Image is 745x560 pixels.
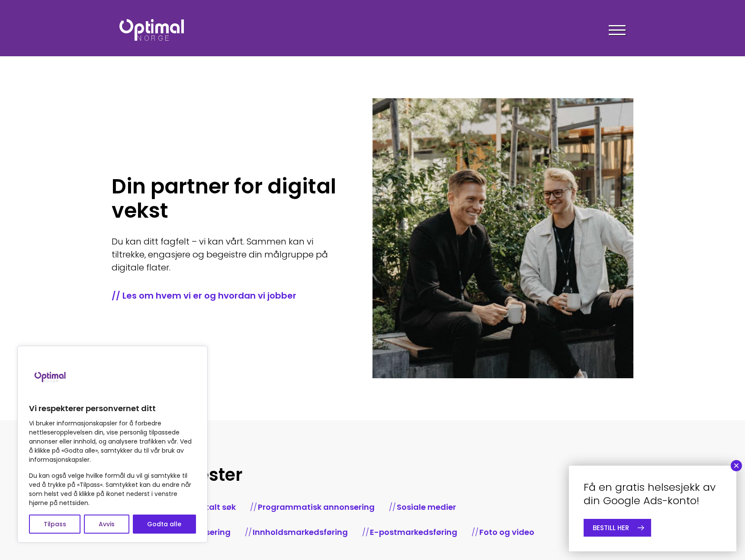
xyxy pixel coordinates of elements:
[370,527,457,537] a: E-postmarkedsføring
[17,346,208,543] div: Vi respekterer personvernet ditt
[29,403,196,414] p: Vi respekterer personvernet ditt
[584,519,651,537] a: BESTILL HER
[133,515,196,534] button: Godta alle
[112,174,347,223] h1: Din partner for digital vekst
[29,355,72,398] img: Brand logo
[112,235,347,274] p: Du kan ditt fagfelt – vi kan vårt. Sammen kan vi tiltrekke, engasjere og begeistre din målgruppe ...
[584,480,722,507] h4: Få en gratis helsesjekk av din Google Ads-konto!
[731,460,742,471] button: Close
[29,515,80,534] button: Tilpass
[112,290,347,302] a: // Les om hvem vi er og hvordan vi jobber
[29,471,196,508] p: Du kan også velge hvilke formål du vil gi samtykke til ved å trykke på «Tilpass». Samtykket kan d...
[253,527,348,537] a: Innholdsmarkedsføring
[29,419,196,464] p: Vi bruker informasjonskapsler for å forbedre nettleseropplevelsen din, vise personlig tilpassede ...
[119,463,626,486] h2: Våre tjenester
[84,515,129,534] button: Avvis
[119,19,184,41] img: Optimal Norge
[196,502,236,512] a: Betalt søk
[397,502,456,512] a: Sosiale medier
[479,527,534,537] a: Foto og video
[258,502,375,512] a: Programmatisk annonsering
